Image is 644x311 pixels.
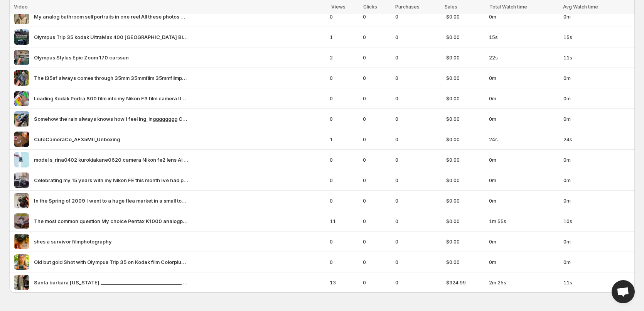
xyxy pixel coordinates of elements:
span: 0 [330,156,358,164]
img: My analog bathroom selfportraits in one reel All these photos were taken with the same camera a M... [14,9,29,24]
span: Santa barbara [US_STATE] ___________________________________ reels reelsinstagram 35mm filmphotog... [34,279,188,286]
img: CuteCameraCo_AF35MII_Unboxing [14,132,29,147]
span: 0m [489,13,559,20]
span: 0 [395,95,442,102]
span: 0 [330,238,358,245]
span: 0 [395,279,442,286]
span: Total Watch time [489,4,527,10]
span: 0m [489,156,559,164]
span: $0.00 [446,135,484,143]
span: model s_rina0402 kurokiakane0620 camera Nikon fe2 lens Ai Nikkor 50mm f1 [34,156,188,164]
span: In the Spring of 2009 I went to a huge flea market in a small town with my mom I was already into... [34,197,188,205]
span: 0 [330,176,358,184]
img: The l35af always comes through 35mm 35mmfilm 35mmfilmphotography shootitwithfilm grainisgood afil... [14,70,29,86]
img: Old but gold Shot with Olympus Trip 35 on Kodak film Colorplus Gold UltraMax 200-400 ISO No editi... [14,254,29,270]
span: The most common question My choice Pentax K1000 analogphotography pentaxk1000 analog filmphotogra... [34,217,188,225]
span: 0 [395,156,442,164]
span: 13 [330,279,358,286]
span: $0.00 [446,238,484,245]
span: 0 [363,258,391,266]
span: My analog bathroom selfportraits in one reel All these photos were taken with the same camera a M... [34,13,188,20]
span: 0m [563,95,630,102]
span: 0 [395,33,442,41]
span: 0 [395,238,442,245]
span: $0.00 [446,13,484,20]
span: Views [331,4,346,10]
span: Celebrating my 15 years with my Nikon FE this month Ive had plenty of other photographers tell me... [34,176,188,184]
span: 0 [330,13,358,20]
span: 0 [395,135,442,143]
span: Olympus Stylus Epic Zoom 170 carssun [34,54,129,61]
span: 0 [363,217,391,225]
span: 0 [363,54,391,61]
span: Olympus Trip 35 kodak UltraMax 400 [GEOGRAPHIC_DATA] Big Sur Yosemite [GEOGRAPHIC_DATA] [GEOGRAPH... [34,33,188,41]
span: 24s [489,135,559,143]
span: $0.00 [446,258,484,266]
span: 11 [330,217,358,225]
span: 0 [363,197,391,205]
img: The most common question My choice Pentax K1000 analogphotography pentaxk1000 analog filmphotogra... [14,213,29,229]
span: The l35af always comes through 35mm 35mmfilm 35mmfilmphotography shootitwithfilm grainisgood afil... [34,74,188,82]
span: 0 [330,258,358,266]
span: 0 [363,279,391,286]
span: 24s [563,135,630,143]
span: 0 [395,115,442,123]
span: 0 [363,13,391,20]
span: 22s [489,54,559,61]
span: 0 [395,54,442,61]
span: $0.00 [446,156,484,164]
span: Clicks [363,4,377,10]
span: $0.00 [446,176,484,184]
img: Somehow the rain always knows how I feel ing_ingggggggg Canon FTB Film kodak ultramax400 pointand... [14,111,29,127]
span: Avg Watch time [563,4,598,10]
span: 0 [363,115,391,123]
a: Open chat [612,280,635,303]
img: Loading Kodak Portra 800 film into my Nikon F3 film camera Its been months since Ive loaded my fa... [14,91,29,106]
span: 0 [363,95,391,102]
span: 0m [563,176,630,184]
span: 0m [563,197,630,205]
span: 0m [489,176,559,184]
img: Santa barbara California ___________________________________ reels reelsinstagram 35mm filmphotog... [14,275,29,290]
span: 0 [395,197,442,205]
span: $0.00 [446,54,484,61]
span: 0m [563,156,630,164]
img: Celebrating my 15 years with my Nikon FE this month Ive had plenty of other photographers tell me... [14,172,29,188]
span: 0 [395,74,442,82]
span: 0m [489,74,559,82]
span: 0m [563,74,630,82]
span: 0m [563,238,630,245]
span: Somehow the rain always knows how I feel ing_ingggggggg Canon FTB Film kodak ultramax400 pointand... [34,115,188,123]
span: 0 [395,258,442,266]
span: 0 [363,176,391,184]
span: 0 [330,115,358,123]
span: $0.00 [446,217,484,225]
span: $324.99 [446,279,484,286]
span: $0.00 [446,95,484,102]
img: model s_rina0402 kurokiakane0620 camera Nikon fe2 lens Ai Nikkor 50mm f1 [14,152,29,167]
span: 1 [330,33,358,41]
span: $0.00 [446,115,484,123]
span: 0 [330,95,358,102]
span: 1m 55s [489,217,559,225]
span: 0 [330,74,358,82]
span: 0m [489,258,559,266]
span: 0m [563,115,630,123]
span: 10s [563,217,630,225]
span: 0 [363,156,391,164]
span: Loading Kodak Portra 800 film into my Nikon F3 film camera Its been months since Ive loaded my fa... [34,95,188,102]
span: 0m [489,95,559,102]
span: 0m [563,13,630,20]
span: 0m [489,197,559,205]
span: 2m 25s [489,279,559,286]
span: 0 [363,33,391,41]
span: 0 [363,74,391,82]
span: $0.00 [446,74,484,82]
span: 0 [395,13,442,20]
span: 0 [330,197,358,205]
span: 15s [563,33,630,41]
span: CuteCameraCo_AF35MII_Unboxing [34,135,120,143]
img: In the Spring of 2009 I went to a huge flea market in a small town with my mom I was already into... [14,193,29,208]
span: 0m [563,258,630,266]
span: 0m [489,238,559,245]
